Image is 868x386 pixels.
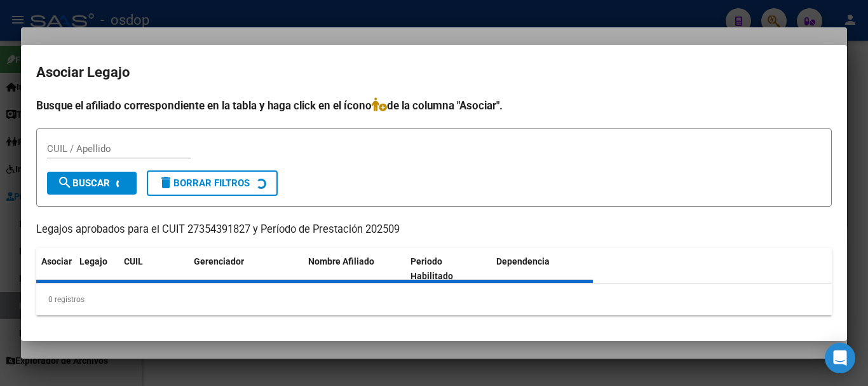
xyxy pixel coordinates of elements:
[308,256,374,266] span: Nombre Afiliado
[57,175,72,190] mat-icon: search
[158,175,173,190] mat-icon: delete
[189,248,303,290] datatable-header-cell: Gerenciador
[36,284,832,315] div: 0 registros
[47,172,137,195] button: Buscar
[303,248,405,290] datatable-header-cell: Nombre Afiliado
[36,97,832,114] h4: Busque el afiliado correspondiente en la tabla y haga click en el ícono de la columna "Asociar".
[825,343,855,373] div: Open Intercom Messenger
[491,248,593,290] datatable-header-cell: Dependencia
[194,256,244,266] span: Gerenciador
[124,256,143,266] span: CUIL
[147,170,278,196] button: Borrar Filtros
[41,256,72,266] span: Asociar
[36,60,832,85] h2: Asociar Legajo
[79,256,107,266] span: Legajo
[405,248,491,290] datatable-header-cell: Periodo Habilitado
[119,248,189,290] datatable-header-cell: CUIL
[158,177,250,189] span: Borrar Filtros
[74,248,119,290] datatable-header-cell: Legajo
[410,256,453,281] span: Periodo Habilitado
[57,177,110,189] span: Buscar
[496,256,550,266] span: Dependencia
[36,222,832,238] p: Legajos aprobados para el CUIT 27354391827 y Período de Prestación 202509
[36,248,74,290] datatable-header-cell: Asociar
